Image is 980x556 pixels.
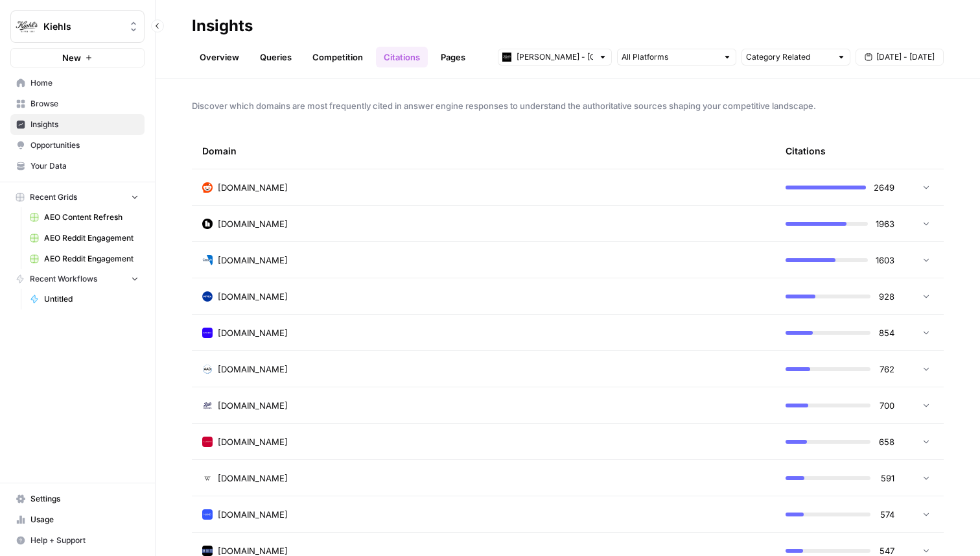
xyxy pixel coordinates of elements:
span: [DOMAIN_NAME] [218,363,288,376]
a: Queries [252,47,299,67]
span: Discover which domains are most frequently cited in answer engine responses to understand the aut... [192,99,944,112]
img: 9pynv7syt08mvkve548bf2nowsl8 [202,219,213,229]
img: w2ocmuww9swdn8p1uqjdmwf0o5hp [202,255,213,265]
span: 574 [878,508,894,521]
span: AEO Content Refresh [44,212,139,223]
span: Browse [30,98,139,110]
span: New [62,51,81,64]
span: Home [30,77,139,89]
img: ebzv9f3c0vkbll35tul51szu1imq [202,437,213,447]
span: 1963 [876,217,894,230]
a: Competition [305,47,371,67]
img: ok34g5bz4gcb46z1rjf29rxuj00m [202,509,213,520]
a: Your Data [10,156,145,176]
span: AEO Reddit Engagement [44,253,139,265]
button: New [10,48,145,67]
a: Citations [376,47,428,67]
span: [DOMAIN_NAME] [218,217,288,230]
span: Untitled [44,293,139,305]
a: Insights [10,114,145,135]
div: Insights [192,16,253,36]
span: Usage [30,514,139,526]
input: All Platforms [622,51,717,64]
a: Opportunities [10,135,145,156]
span: 854 [878,326,894,339]
span: 1603 [876,254,894,267]
span: [DOMAIN_NAME] [218,435,288,448]
span: 762 [878,363,894,376]
span: Recent Workflows [30,273,97,285]
img: 6o7oaxbyrd2ibbv99n35ukqbzfsj [202,400,213,411]
a: Overview [192,47,247,67]
span: Insights [30,119,139,130]
button: Help + Support [10,530,145,551]
button: Recent Grids [10,187,145,207]
span: [DOMAIN_NAME] [218,508,288,521]
div: Domain [202,133,765,169]
button: Workspace: Kiehls [10,10,145,43]
a: AEO Reddit Engagement [24,228,145,248]
input: Kiehl's - UK [517,51,593,64]
img: 9a1mzs4zibfzysvjtodoxc8n1pkj [202,364,213,374]
span: [DOMAIN_NAME] [218,472,288,485]
button: Recent Workflows [10,269,145,289]
span: [DOMAIN_NAME] [218,399,288,412]
img: Kiehls Logo [15,15,38,38]
span: [DOMAIN_NAME] [218,326,288,339]
span: Your Data [30,160,139,172]
span: 591 [878,472,894,485]
img: vm3p9xuvjyp37igu3cuc8ys7u6zv [202,473,213,483]
span: Kiehls [43,20,122,33]
a: AEO Content Refresh [24,207,145,228]
img: u9njsehgbhl16maz38dsklzsudyv [202,291,213,302]
span: 658 [878,435,894,448]
input: Category Related [746,51,832,64]
span: Help + Support [30,535,139,546]
span: [DOMAIN_NAME] [218,290,288,303]
a: Browse [10,93,145,114]
span: Recent Grids [30,191,77,203]
span: AEO Reddit Engagement [44,232,139,244]
span: [DOMAIN_NAME] [218,181,288,194]
span: 928 [878,290,894,303]
span: [DOMAIN_NAME] [218,254,288,267]
img: htydenqfgy7ssv00rdurrv53c3aj [202,328,213,338]
div: Citations [786,133,826,169]
span: Settings [30,493,139,505]
button: [DATE] - [DATE] [856,49,944,66]
span: 700 [878,399,894,412]
a: Pages [433,47,473,67]
a: Home [10,73,145,93]
a: Settings [10,489,145,509]
span: 2649 [874,181,894,194]
a: Usage [10,509,145,530]
span: Opportunities [30,139,139,151]
a: Untitled [24,289,145,309]
span: [DATE] - [DATE] [876,51,935,63]
a: AEO Reddit Engagement [24,248,145,269]
img: hy0yzjyfxkbbrr4l6os3yijra3re [202,546,213,556]
img: m2cl2pnoess66jx31edqk0jfpcfn [202,182,213,193]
